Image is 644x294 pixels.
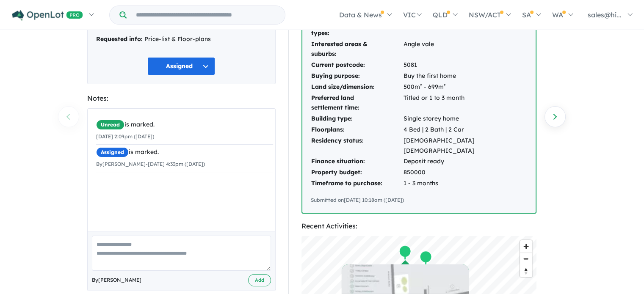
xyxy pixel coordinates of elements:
[520,265,532,277] button: Reset bearing to north
[311,167,403,178] td: Property budget:
[92,276,141,284] span: By [PERSON_NAME]
[520,265,532,277] span: Reset bearing to north
[403,178,527,189] td: 1 - 3 months
[311,60,403,71] td: Current postcode:
[403,124,527,135] td: 4 Bed | 2 Bath | 2 Car
[311,71,403,82] td: Buying purpose:
[128,6,283,24] input: Try estate name, suburb, builder or developer
[96,147,273,157] div: is marked.
[588,11,622,19] span: sales@hi...
[403,167,527,178] td: 850000
[248,274,271,286] button: Add
[419,250,432,266] div: Map marker
[311,135,403,157] td: Residency status:
[96,133,154,140] small: [DATE] 2:09pm ([DATE])
[311,156,403,167] td: Finance situation:
[403,71,527,82] td: Buy the first home
[96,120,124,130] span: Unread
[311,93,403,114] td: Preferred land settlement time:
[96,147,129,157] span: Assigned
[301,220,536,232] div: Recent Activities:
[87,93,276,104] div: Notes:
[311,124,403,135] td: Floorplans:
[96,120,273,130] div: is marked.
[147,57,215,75] button: Assigned
[12,10,83,21] img: Openlot PRO Logo White
[403,39,527,60] td: Angle vale
[403,60,527,71] td: 5081
[403,82,527,93] td: 500m² - 699m²
[311,196,527,204] div: Submitted on [DATE] 10:18am ([DATE])
[520,240,532,253] button: Zoom in
[403,93,527,114] td: Titled or 1 to 3 month
[311,82,403,93] td: Land size/dimension:
[311,113,403,124] td: Building type:
[96,35,143,43] strong: Requested info:
[520,253,532,265] span: Zoom out
[311,39,403,60] td: Interested areas & suburbs:
[403,113,527,124] td: Single storey home
[311,178,403,189] td: Timeframe to purchase:
[403,135,527,157] td: [DEMOGRAPHIC_DATA] [DEMOGRAPHIC_DATA]
[403,156,527,167] td: Deposit ready
[96,34,267,44] div: Price-list & Floor-plans
[398,245,411,260] div: Map marker
[520,253,532,265] button: Zoom out
[96,161,205,167] small: By [PERSON_NAME] - [DATE] 4:33pm ([DATE])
